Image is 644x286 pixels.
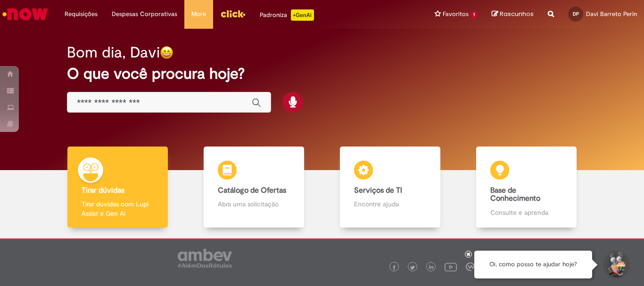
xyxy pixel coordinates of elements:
img: logo_footer_ambev_rotulo_gray.png [178,249,232,268]
a: Tirar dúvidas Tirar dúvidas com Lupi Assist e Gen Ai [50,147,186,228]
h2: O que você procura hoje? [67,65,577,82]
p: Encontre ajuda [354,199,426,209]
button: Iniciar Conversa de Suporte [602,251,630,279]
b: Base de Conhecimento [490,186,540,204]
img: click_logo_yellow_360x200.png [220,7,246,21]
img: happy-face.png [160,46,173,59]
p: +GenAi [291,9,314,21]
p: Consulte e aprenda [490,208,562,217]
img: logo_footer_youtube.png [445,261,457,273]
b: Catálogo de Ofertas [218,186,286,195]
span: Davi Barreto Perin [586,10,637,18]
b: Tirar dúvidas [82,186,124,195]
b: Serviços de TI [354,186,402,195]
span: More [191,9,206,19]
p: Abra uma solicitação [218,199,289,209]
img: logo_footer_linkedin.png [429,265,434,270]
h2: Bom dia, Davi [67,44,160,61]
span: Requisições [65,9,98,19]
img: ServiceNow [1,5,50,24]
div: Padroniza [260,9,314,21]
a: Rascunhos [492,10,534,19]
span: Favoritos [443,9,469,19]
span: 1 [471,11,478,19]
img: logo_footer_facebook.png [392,265,396,270]
a: Catálogo de Ofertas Abra uma solicitação [186,147,322,228]
p: Tirar dúvidas com Lupi Assist e Gen Ai [82,199,153,218]
span: DP [573,11,579,17]
div: Oi, como posso te ajudar hoje? [474,251,592,278]
span: Rascunhos [500,9,534,18]
img: logo_footer_twitter.png [410,265,415,270]
span: Despesas Corporativas [112,9,177,19]
img: logo_footer_workplace.png [466,262,474,271]
a: Serviços de TI Encontre ajuda [322,147,458,228]
a: Base de Conhecimento Consulte e aprenda [458,147,594,228]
